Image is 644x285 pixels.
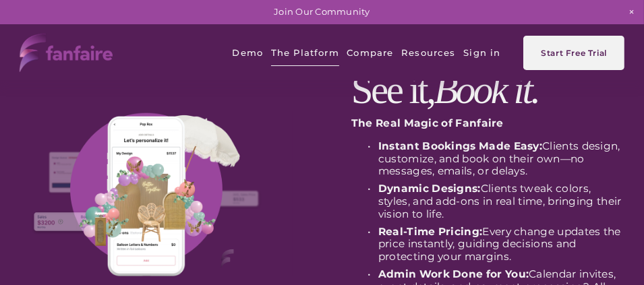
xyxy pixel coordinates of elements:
[378,139,542,152] strong: Instant Bookings Made Easy:
[378,140,625,178] p: Clients design, customize, and book on their own—no messages, emails, or delays.
[401,38,456,68] a: folder dropdown
[523,36,624,70] a: Start Free Trial
[378,226,625,263] p: Every change updates the price instantly, guiding decisions and protecting your margins.
[20,34,113,72] img: fanfaire
[378,182,481,195] strong: Dynamic Designs:
[347,38,393,68] a: Compare
[233,38,264,68] a: Demo
[434,67,538,112] em: Book it.
[271,38,339,67] span: The Platform
[351,70,625,110] h2: See it,
[378,225,483,238] strong: Real-Time Pricing:
[378,267,529,280] strong: Admin Work Done for You:
[351,117,504,129] strong: The Real Magic of Fanfaire
[463,38,500,68] a: Sign in
[271,38,339,68] a: folder dropdown
[378,183,625,220] p: Clients tweak colors, styles, and add-ons in real time, bringing their vision to life.
[401,38,456,67] span: Resources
